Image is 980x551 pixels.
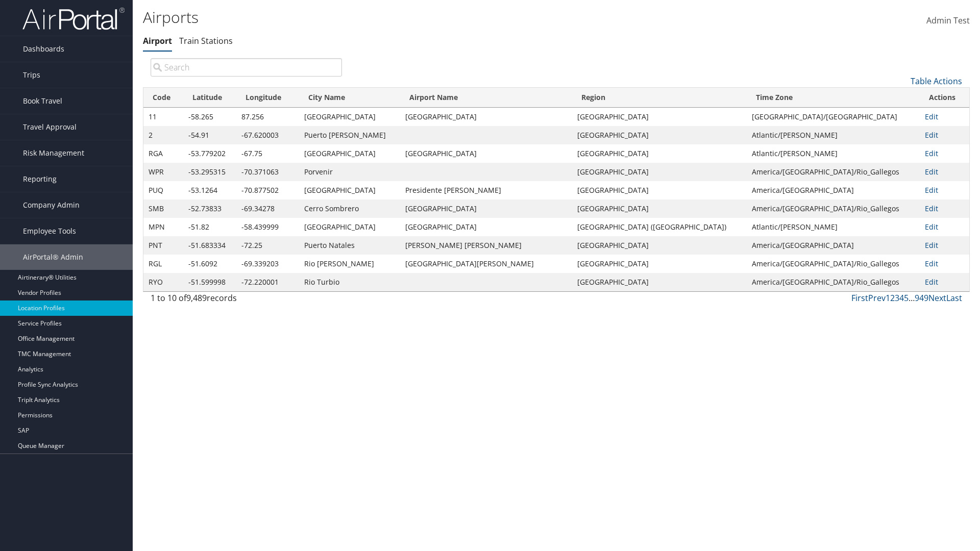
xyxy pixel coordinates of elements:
td: RGA [143,144,183,163]
a: 1 [886,292,890,304]
input: Search [151,58,342,77]
a: Edit [925,148,938,158]
td: -53.295315 [183,163,236,181]
a: First [851,292,868,304]
td: -53.779202 [183,144,236,163]
a: Airport [143,35,172,46]
td: -72.220001 [236,273,299,291]
td: Cerro Sombrero [299,199,400,218]
td: [GEOGRAPHIC_DATA] [572,273,747,291]
td: Rio [PERSON_NAME] [299,255,400,273]
th: Time Zone: activate to sort column ascending [747,88,920,108]
td: -51.599998 [183,273,236,291]
th: Latitude: activate to sort column descending [183,88,236,108]
td: -54.91 [183,126,236,144]
th: Actions [920,88,969,108]
td: PNT [143,236,183,255]
img: airportal-logo.png [22,7,125,31]
a: 2 [890,292,895,304]
td: America/[GEOGRAPHIC_DATA]/Rio_Gallegos [747,163,920,181]
td: America/[GEOGRAPHIC_DATA] [747,181,920,199]
a: Prev [868,292,886,304]
a: Edit [925,185,938,195]
a: Admin Test [926,5,970,37]
td: [GEOGRAPHIC_DATA] [400,108,572,126]
td: -58.439999 [236,218,299,236]
a: 949 [915,292,928,304]
span: Company Admin [23,192,80,218]
td: Rio Turbio [299,273,400,291]
a: Edit [925,240,938,250]
span: 9,489 [186,292,207,304]
td: -51.6092 [183,255,236,273]
td: America/[GEOGRAPHIC_DATA]/Rio_Gallegos [747,199,920,218]
span: Risk Management [23,140,84,166]
td: -51.683334 [183,236,236,255]
td: Porvenir [299,163,400,181]
td: -67.75 [236,144,299,163]
td: RGL [143,255,183,273]
td: Puerto Natales [299,236,400,255]
span: Reporting [23,166,57,192]
span: Admin Test [926,15,970,26]
td: 11 [143,108,183,126]
td: [GEOGRAPHIC_DATA] [572,199,747,218]
td: [GEOGRAPHIC_DATA][PERSON_NAME] [400,255,572,273]
span: … [909,292,915,304]
span: Book Travel [23,88,62,114]
span: Employee Tools [23,218,76,244]
a: 5 [904,292,909,304]
td: Puerto [PERSON_NAME] [299,126,400,144]
a: Edit [925,259,938,268]
td: America/[GEOGRAPHIC_DATA]/Rio_Gallegos [747,273,920,291]
a: Edit [925,277,938,287]
a: Train Stations [179,35,233,46]
td: Presidente [PERSON_NAME] [400,181,572,199]
td: [GEOGRAPHIC_DATA] [400,144,572,163]
td: -67.620003 [236,126,299,144]
td: MPN [143,218,183,236]
td: [GEOGRAPHIC_DATA] [572,126,747,144]
td: America/[GEOGRAPHIC_DATA]/Rio_Gallegos [747,255,920,273]
td: [GEOGRAPHIC_DATA] [572,108,747,126]
a: Next [928,292,946,304]
td: [GEOGRAPHIC_DATA] ([GEOGRAPHIC_DATA]) [572,218,747,236]
td: -72.25 [236,236,299,255]
td: [GEOGRAPHIC_DATA]/[GEOGRAPHIC_DATA] [747,108,920,126]
span: Travel Approval [23,114,77,140]
td: 2 [143,126,183,144]
td: SMB [143,199,183,218]
td: PUQ [143,181,183,199]
span: AirPortal® Admin [23,244,83,270]
a: 3 [895,292,899,304]
td: [GEOGRAPHIC_DATA] [299,218,400,236]
td: RYO [143,273,183,291]
td: -69.339203 [236,255,299,273]
td: [GEOGRAPHIC_DATA] [572,255,747,273]
td: -70.877502 [236,181,299,199]
td: [PERSON_NAME] [PERSON_NAME] [400,236,572,255]
th: Airport Name: activate to sort column ascending [400,88,572,108]
td: [GEOGRAPHIC_DATA] [572,181,747,199]
td: [GEOGRAPHIC_DATA] [400,218,572,236]
td: [GEOGRAPHIC_DATA] [400,199,572,218]
td: [GEOGRAPHIC_DATA] [572,144,747,163]
td: [GEOGRAPHIC_DATA] [299,108,400,126]
a: Edit [925,204,938,213]
td: -69.34278 [236,199,299,218]
span: Trips [23,62,40,88]
span: Dashboards [23,36,64,62]
a: Edit [925,222,938,232]
td: [GEOGRAPHIC_DATA] [572,236,747,255]
td: -51.82 [183,218,236,236]
td: [GEOGRAPHIC_DATA] [299,181,400,199]
th: Longitude: activate to sort column ascending [236,88,299,108]
td: -70.371063 [236,163,299,181]
th: Region: activate to sort column ascending [572,88,747,108]
td: -58.265 [183,108,236,126]
a: Last [946,292,962,304]
a: Edit [925,112,938,121]
td: [GEOGRAPHIC_DATA] [572,163,747,181]
td: 87.256 [236,108,299,126]
td: -53.1264 [183,181,236,199]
